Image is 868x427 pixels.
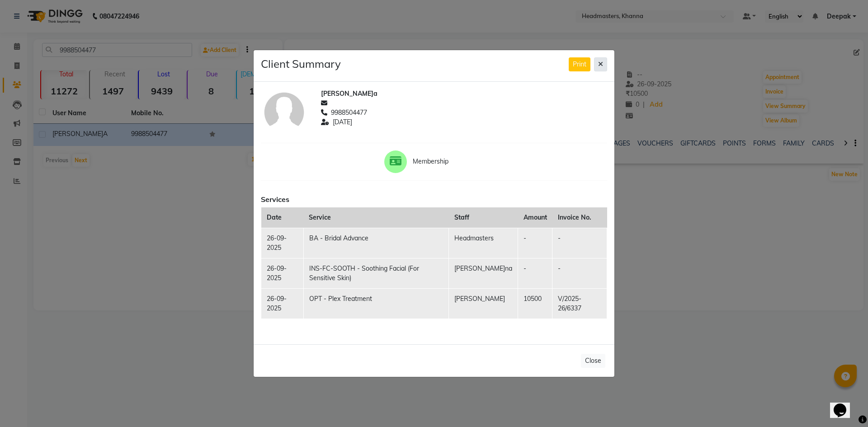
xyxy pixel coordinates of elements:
td: - [518,258,552,288]
span: Membership [413,157,484,166]
iframe: chat widget [830,391,859,418]
th: Staff [449,207,518,228]
td: 26-09-2025 [261,288,304,319]
td: 26-09-2025 [261,228,304,258]
span: [PERSON_NAME]a [321,89,377,99]
td: - [552,258,607,288]
td: [PERSON_NAME] [449,288,518,319]
th: Amount [518,207,552,228]
td: BA - Bridal Advance [303,228,448,258]
button: Close [581,354,605,368]
button: Print [569,57,590,71]
h4: Client Summary [261,57,341,70]
th: Invoice No. [552,207,607,228]
td: 10500 [518,288,552,319]
td: 26-09-2025 [261,258,304,288]
td: Headmasters [449,228,518,258]
span: [DATE] [333,117,352,127]
td: OPT - Plex Treatment [303,288,448,319]
td: [PERSON_NAME]na [449,258,518,288]
th: Service [303,207,448,228]
span: 9988504477 [331,108,367,117]
td: V/2025-26/6337 [552,288,607,319]
h6: Services [261,195,607,204]
td: INS-FC-SOOTH - Soothing Facial (For Sensitive Skin) [303,258,448,288]
td: - [552,228,607,258]
td: - [518,228,552,258]
th: Date [261,207,304,228]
